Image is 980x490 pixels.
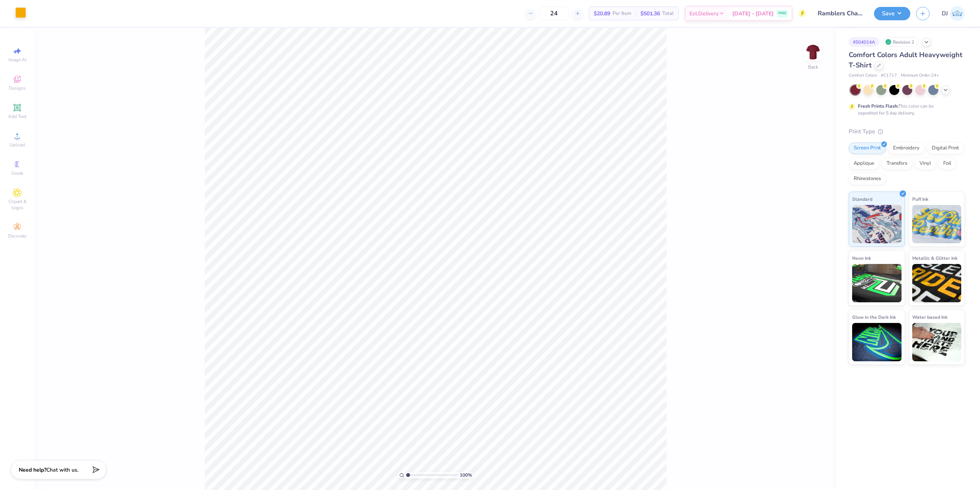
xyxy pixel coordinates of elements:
div: This color can be expedited for 5 day delivery. [858,103,952,116]
img: Standard [852,205,902,243]
div: # 504014A [849,37,879,47]
div: Screen Print [849,143,886,154]
span: # C1717 [881,72,897,79]
span: Add Text [8,113,26,120]
span: Standard [852,195,872,203]
div: Revision 2 [883,37,918,47]
div: Embroidery [888,143,924,154]
strong: Need help? [19,466,46,474]
span: Image AI [8,57,26,63]
div: Foil [938,158,956,169]
span: Clipart & logos [4,198,31,211]
span: Greek [11,170,23,176]
span: Upload [10,142,25,148]
img: Back [805,44,821,60]
span: Decorate [8,233,26,239]
input: Untitled Design [812,6,868,21]
span: Water based Ink [912,313,947,321]
span: Puff Ink [912,195,928,203]
span: [DATE] - [DATE] [732,10,774,18]
img: Glow in the Dark Ink [852,323,902,361]
span: $501.36 [640,10,660,18]
span: Designs [9,85,26,91]
a: DJ [942,6,965,21]
div: Print Type [849,127,965,136]
img: Neon Ink [852,264,902,302]
img: Puff Ink [912,205,962,243]
span: Metallic & Glitter Ink [912,254,957,262]
img: Water based Ink [912,323,962,361]
span: DJ [942,9,948,18]
div: Transfers [882,158,912,169]
input: – – [539,7,569,20]
span: Total [662,10,674,18]
span: Comfort Colors Adult Heavyweight T-Shirt [849,50,962,70]
span: Comfort Colors [849,72,877,79]
span: Minimum Order: 24 + [901,72,939,79]
img: Danyl Jon Ferrer [950,6,965,21]
span: Glow in the Dark Ink [852,313,896,321]
span: Neon Ink [852,254,871,262]
div: Digital Print [927,143,964,154]
strong: Fresh Prints Flash: [858,103,898,109]
span: Per Item [612,10,631,18]
div: Applique [849,158,879,169]
span: FREE [778,11,786,16]
div: Rhinestones [849,173,886,185]
span: Est. Delivery [689,10,719,18]
div: Vinyl [915,158,936,169]
span: 100 % [460,472,472,479]
img: Metallic & Glitter Ink [912,264,962,302]
span: $20.89 [594,10,610,18]
span: Chat with us. [46,466,78,474]
div: Back [808,64,818,70]
button: Save [874,7,910,20]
